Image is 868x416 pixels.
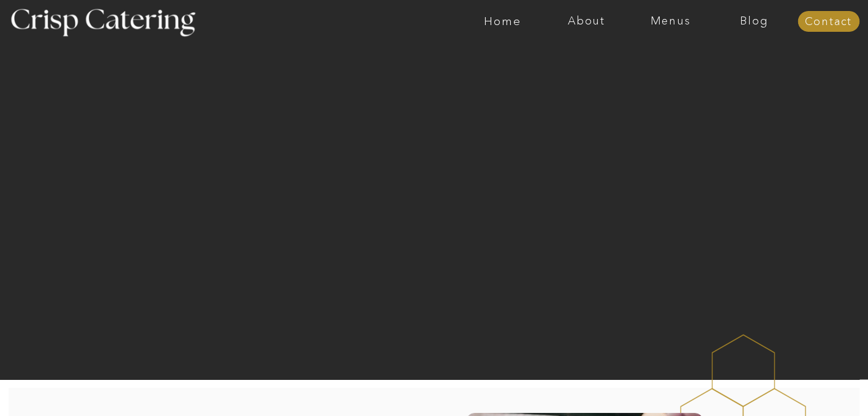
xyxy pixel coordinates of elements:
iframe: podium webchat widget prompt [660,223,868,370]
a: Blog [712,15,796,28]
a: Menus [628,15,712,28]
a: About [545,15,628,28]
a: Contact [798,16,859,28]
a: Home [461,15,545,28]
iframe: podium webchat widget bubble [745,355,868,416]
